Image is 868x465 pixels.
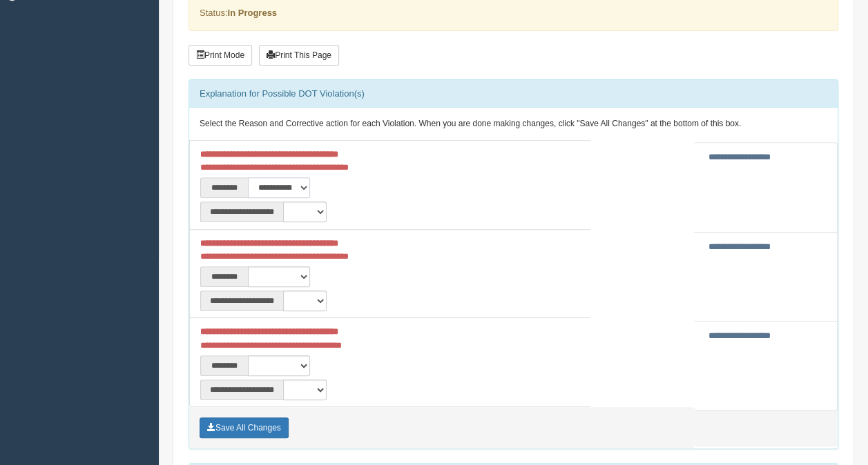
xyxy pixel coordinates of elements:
[227,8,277,18] strong: In Progress
[189,45,252,66] button: Print Mode
[189,108,838,141] div: Select the Reason and Corrective action for each Violation. When you are done making changes, cli...
[259,45,339,66] button: Print This Page
[200,417,289,438] button: Save
[189,80,838,108] div: Explanation for Possible DOT Violation(s)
